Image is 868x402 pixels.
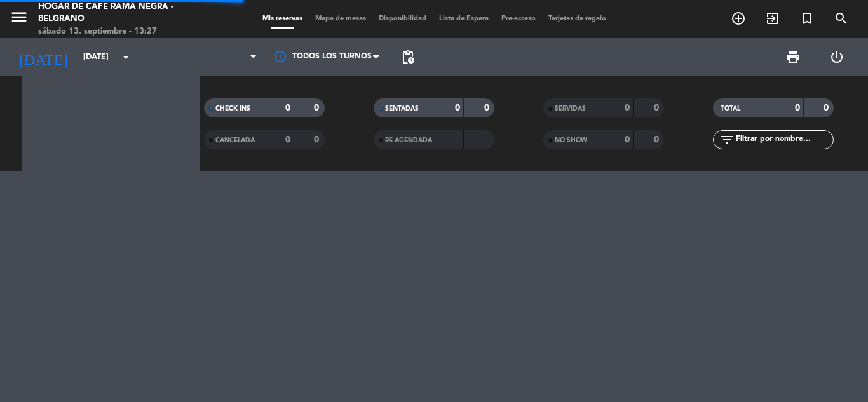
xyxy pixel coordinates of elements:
span: NO SHOW [555,137,587,144]
strong: 0 [144,102,152,111]
span: SENTADAS [385,105,419,112]
i: arrow_drop_down [118,50,133,65]
input: Filtrar por nombre... [735,133,833,147]
span: Mis reservas [256,15,309,22]
i: add_circle_outline [731,11,746,26]
strong: 0 [625,135,630,144]
span: RESERVADAS [42,104,83,110]
div: Hogar de Café Rama Negra - Belgrano [38,1,208,25]
strong: 0 [484,104,492,112]
span: pending_actions [400,50,416,65]
strong: 0 [144,121,152,130]
strong: 0 [625,104,630,112]
span: Lista de Espera [433,15,495,22]
i: filter_list [719,132,735,147]
span: Mapa de mesas [309,15,372,22]
strong: 0 [285,104,290,112]
i: [DATE] [10,43,77,71]
div: sábado 13. septiembre - 13:27 [38,25,208,38]
strong: 0 [116,136,121,145]
i: search [834,11,849,26]
strong: 0 [654,135,661,144]
strong: 0 [314,135,322,144]
span: RE AGENDADA [385,137,432,144]
span: Tarjetas de regalo [542,15,613,22]
span: CONFIRMADA [42,123,86,130]
strong: 0 [285,135,290,144]
i: menu [10,8,29,27]
strong: 0 [824,104,831,112]
strong: 0 [455,104,460,112]
strong: 0 [314,104,322,112]
span: TOTAL [721,105,740,112]
strong: 0 [795,104,800,112]
span: SERVIDAS [555,105,586,112]
strong: 0 [144,136,152,145]
span: print [785,50,801,65]
span: CANCELADA [215,137,255,144]
span: Pre-acceso [495,15,542,22]
div: LOG OUT [815,38,858,76]
button: menu [10,8,29,31]
strong: 0 [654,104,661,112]
span: SIN CONFIRMAR [42,138,93,144]
i: power_settings_new [829,50,844,65]
span: Disponibilidad [372,15,433,22]
i: turned_in_not [799,11,815,26]
span: CHECK INS [215,105,250,112]
strong: 0 [116,102,121,111]
i: exit_to_app [765,11,780,26]
strong: 0 [116,121,121,130]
